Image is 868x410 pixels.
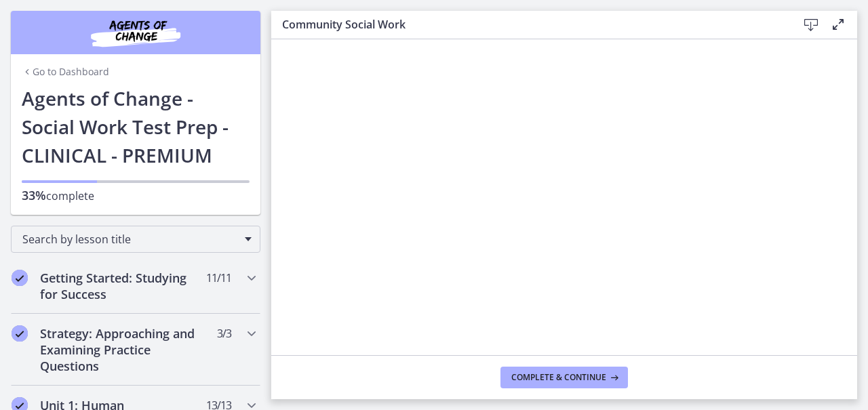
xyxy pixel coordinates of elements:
[22,232,238,247] span: Search by lesson title
[40,325,205,374] h2: Strategy: Approaching and Examining Practice Questions
[12,270,28,286] i: Completed
[500,367,628,388] button: Complete & continue
[217,325,231,342] span: 3 / 3
[12,325,28,342] i: Completed
[282,16,776,33] h3: Community Social Work
[22,187,46,203] span: 33%
[511,372,606,383] span: Complete & continue
[500,344,527,367] button: Mute
[22,65,109,79] a: Go to Dashboard
[527,344,554,367] button: Show settings menu
[554,344,581,367] button: Fullscreen
[22,84,250,169] h1: Agents of Change - Social Work Test Prep - CLINICAL - PREMIUM
[54,16,217,49] img: Agents of Change
[11,226,260,253] div: Search by lesson title
[206,270,231,286] span: 11 / 11
[22,187,250,204] p: complete
[40,270,205,302] h2: Getting Started: Studying for Success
